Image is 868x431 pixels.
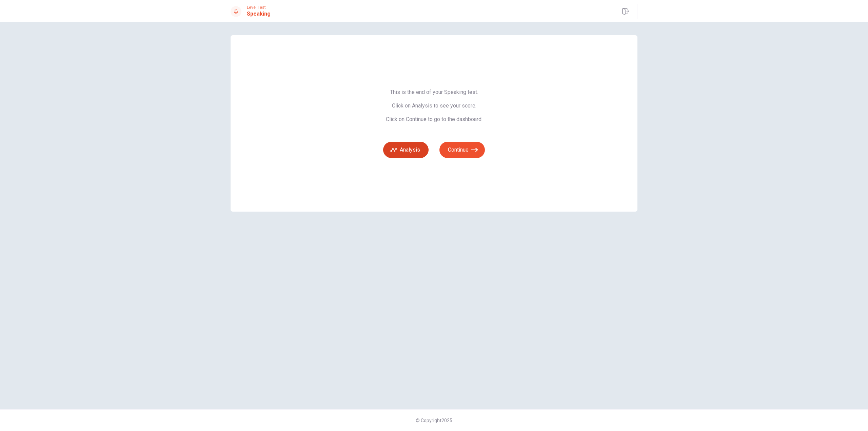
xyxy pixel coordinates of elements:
span: This is the end of your Speaking test. Click on Analysis to see your score. Click on Continue to ... [383,89,485,123]
h1: Speaking [247,10,271,18]
span: Level Test [247,5,271,10]
span: © Copyright 2025 [416,418,452,423]
button: Analysis [383,142,429,158]
button: Continue [439,142,485,158]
